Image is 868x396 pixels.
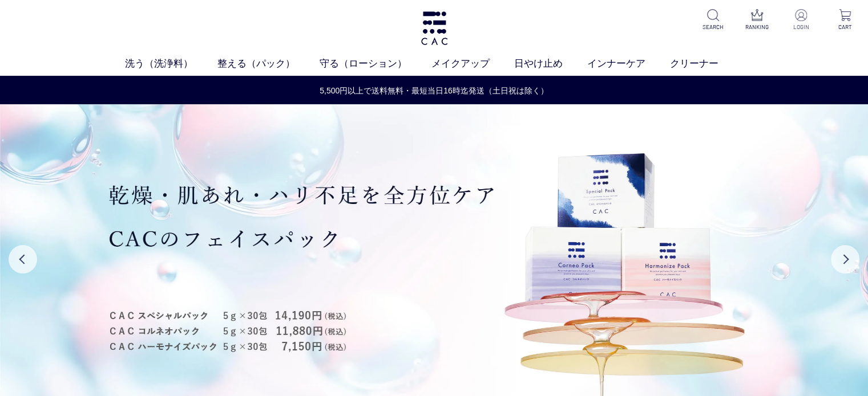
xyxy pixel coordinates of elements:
[670,56,743,71] a: クリーナー
[514,56,587,71] a: 日やけ止め
[743,23,771,31] p: RANKING
[787,9,815,31] a: LOGIN
[787,23,815,31] p: LOGIN
[320,56,431,71] a: 守る（ローション）
[831,9,859,31] a: CART
[699,23,727,31] p: SEARCH
[419,11,449,45] img: logo
[125,56,217,71] a: 洗う（洗浄料）
[587,56,670,71] a: インナーケア
[831,245,859,273] button: Next
[9,245,37,273] button: Previous
[743,9,771,31] a: RANKING
[1,85,867,97] a: 5,500円以上で送料無料・最短当日16時迄発送（土日祝は除く）
[431,56,514,71] a: メイクアップ
[699,9,727,31] a: SEARCH
[217,56,320,71] a: 整える（パック）
[831,23,859,31] p: CART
